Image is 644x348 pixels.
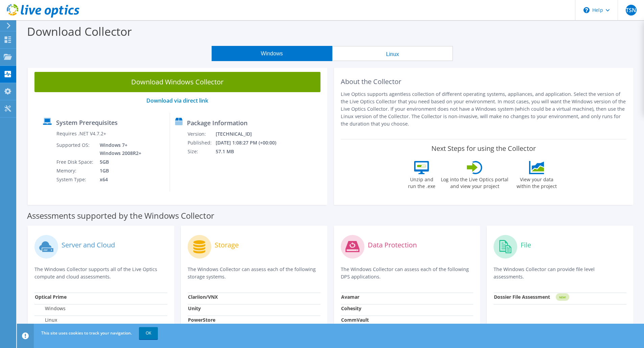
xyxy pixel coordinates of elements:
[341,294,359,300] strong: Avamar
[187,138,215,147] td: Published:
[41,330,132,336] span: This site uses cookies to track your navigation.
[341,305,361,312] strong: Cohesity
[431,144,536,153] label: Next Steps for using the Collector
[56,166,95,175] td: Memory:
[512,174,561,190] label: View your data within the project
[146,97,208,104] a: Download via direct link
[188,305,201,312] strong: Unity
[215,138,285,147] td: [DATE] 1:08:27 PM (+00:00)
[341,266,474,280] p: The Windows Collector can assess each of the following DPS applications.
[494,266,626,280] p: The Windows Collector can provide file level assessments.
[62,242,115,248] label: Server and Cloud
[187,119,247,126] label: Package Information
[139,327,158,339] a: OK
[27,212,214,219] label: Assessments supported by the Windows Collector
[332,46,453,61] button: Linux
[341,317,369,323] strong: CommVault
[341,78,627,86] h2: About the Collector
[95,141,143,158] td: Windows 7+ Windows 2008R2+
[56,119,118,126] label: System Prerequisites
[521,242,531,248] label: File
[27,24,132,39] label: Download Collector
[368,242,417,248] label: Data Protection
[215,242,239,248] label: Storage
[56,141,95,158] td: Supported OS:
[35,317,57,323] label: Linux
[34,266,167,280] p: The Windows Collector supports all of the Live Optics compute and cloud assessments.
[215,130,285,138] td: [TECHNICAL_ID]
[559,295,566,299] tspan: NEW!
[187,147,215,156] td: Size:
[212,46,332,61] button: Windows
[626,5,637,16] span: TSN
[56,130,106,137] label: Requires .NET V4.7.2+
[188,266,320,280] p: The Windows Collector can assess each of the following storage systems.
[188,294,218,300] strong: Clariion/VNX
[95,158,143,166] td: 5GB
[215,147,285,156] td: 57.1 MB
[341,90,627,128] p: Live Optics supports agentless collection of different operating systems, appliances, and applica...
[188,317,215,323] strong: PowerStore
[440,174,509,190] label: Log into the Live Optics portal and view your project
[35,305,66,312] label: Windows
[583,7,590,13] svg: \n
[95,175,143,184] td: x64
[95,166,143,175] td: 1GB
[56,158,95,166] td: Free Disk Space:
[56,175,95,184] td: System Type:
[35,294,67,300] strong: Optical Prime
[34,72,320,92] a: Download Windows Collector
[406,174,437,190] label: Unzip and run the .exe
[187,130,215,138] td: Version:
[494,294,550,300] strong: Dossier File Assessment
